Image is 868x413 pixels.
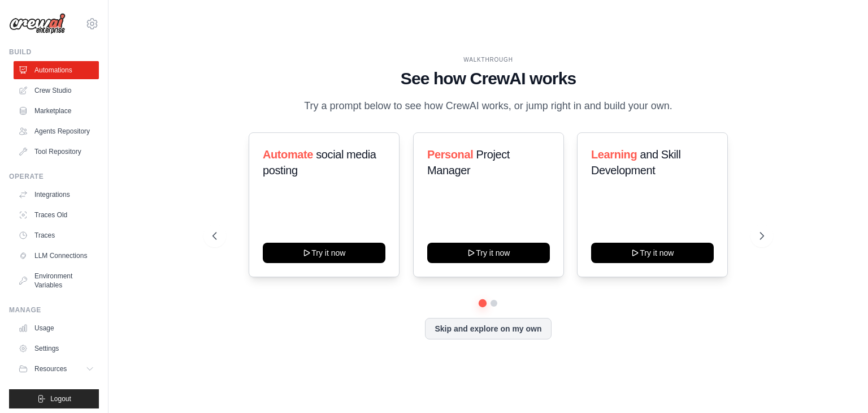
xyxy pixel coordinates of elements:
h1: See how CrewAI works [212,68,764,89]
p: Try a prompt below to see how CrewAI works, or jump right in and build your own. [298,98,678,114]
a: Tool Repository [14,143,99,161]
a: Settings [14,339,99,358]
a: Automations [14,61,99,79]
div: Operate [9,172,99,181]
span: Resources [34,364,67,373]
a: Agents Repository [14,122,99,140]
button: Logout [9,389,99,408]
button: Skip and explore on my own [425,318,551,339]
span: Logout [50,394,71,403]
a: Crew Studio [14,81,99,100]
button: Try it now [263,243,385,263]
button: Try it now [591,243,714,263]
a: Environment Variables [14,267,99,294]
button: Resources [14,360,99,378]
img: Logo [9,13,66,35]
div: WALKTHROUGH [212,55,764,64]
a: Traces Old [14,206,99,224]
div: Manage [9,306,99,315]
a: LLM Connections [14,247,99,265]
span: Automate [263,148,313,161]
a: Integrations [14,186,99,204]
span: social media posting [263,148,376,177]
button: Try it now [427,243,550,263]
a: Traces [14,226,99,244]
span: Personal [427,148,473,161]
span: Learning [591,148,637,161]
a: Usage [14,319,99,337]
div: Build [9,48,99,57]
a: Marketplace [14,102,99,120]
span: Project Manager [427,148,510,177]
